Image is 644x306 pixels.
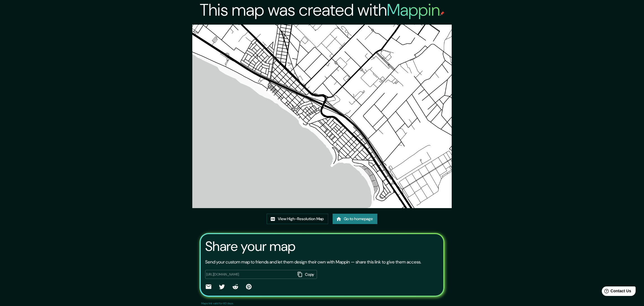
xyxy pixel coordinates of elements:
img: created-map [192,25,452,208]
a: View High-Resolution Map [267,214,328,224]
button: Copy [295,270,317,279]
img: mappin-pin [440,11,444,16]
p: Send your custom map to friends and let them design their own with Mappin — share this link to gi... [205,259,421,265]
iframe: Help widget launcher [594,284,638,300]
p: Maps link valid for 60 days. [201,301,234,305]
h3: Share your map [205,239,295,254]
a: Go to homepage [333,214,377,224]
